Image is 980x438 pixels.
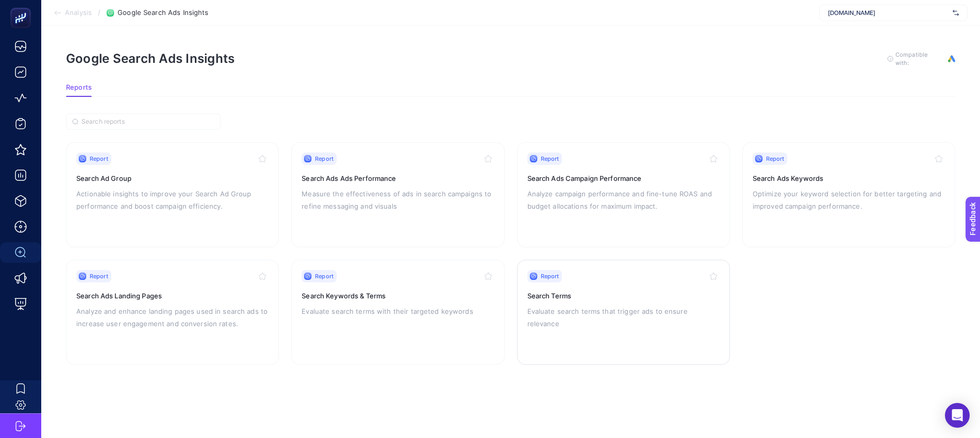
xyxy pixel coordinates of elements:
[302,305,494,317] p: Evaluate search terms with their targeted keywords
[753,173,945,183] h3: Search Ads Keywords
[302,188,494,212] p: Measure the effectiveness of ads in search campaigns to refine messaging and visuals
[118,9,208,17] span: Google Search Ads Insights
[753,188,945,212] p: Optimize your keyword selection for better targeting and improved campaign performance.
[742,142,955,247] a: ReportSearch Ads KeywordsOptimize your keyword selection for better targeting and improved campai...
[76,291,269,301] h3: Search Ads Landing Pages
[517,142,730,247] a: ReportSearch Ads Campaign PerformanceAnalyze campaign performance and fine-tune ROAS and budget a...
[895,50,942,67] span: Compatible with:
[527,188,720,212] p: Analyze campaign performance and fine-tune ROAS and budget allocations for maximum impact.
[66,83,92,92] span: Reports
[315,155,334,163] span: Report
[66,260,279,365] a: ReportSearch Ads Landing PagesAnalyze and enhance landing pages used in search ads to increase us...
[90,272,108,280] span: Report
[76,188,269,212] p: Actionable insights to improve your Search Ad Group performance and boost campaign efficiency.
[66,83,92,97] button: Reports
[828,9,949,17] span: [DOMAIN_NAME]
[66,142,279,247] a: ReportSearch Ad GroupActionable insights to improve your Search Ad Group performance and boost ca...
[527,173,720,183] h3: Search Ads Campaign Performance
[541,272,559,280] span: Report
[953,8,959,18] img: svg%3e
[76,305,269,330] p: Analyze and enhance landing pages used in search ads to increase user engagement and conversion r...
[81,118,214,126] input: Search
[517,260,730,365] a: ReportSearch TermsEvaluate search terms that trigger ads to ensure relevance
[291,260,504,365] a: ReportSearch Keywords & TermsEvaluate search terms with their targeted keywords
[527,291,720,301] h3: Search Terms
[291,142,504,247] a: ReportSearch Ads Ads PerformanceMeasure the effectiveness of ads in search campaigns to refine me...
[541,155,559,163] span: Report
[65,9,92,17] span: Analysis
[66,51,235,66] h1: Google Search Ads Insights
[945,403,970,428] div: Open Intercom Messenger
[6,3,39,11] span: Feedback
[315,272,334,280] span: Report
[98,8,101,16] span: /
[302,291,494,301] h3: Search Keywords & Terms
[76,173,269,183] h3: Search Ad Group
[302,173,494,183] h3: Search Ads Ads Performance
[766,155,785,163] span: Report
[527,305,720,330] p: Evaluate search terms that trigger ads to ensure relevance
[90,155,108,163] span: Report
